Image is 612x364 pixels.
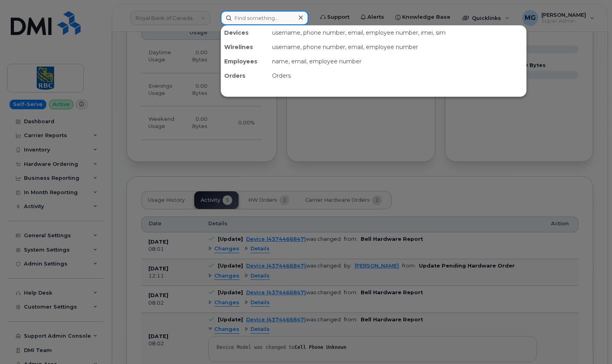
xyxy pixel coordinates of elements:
div: Devices [221,26,269,40]
div: Wirelines [221,40,269,54]
div: Orders [221,69,269,83]
div: Orders [269,69,526,83]
div: Employees [221,54,269,69]
div: name, email, employee number [269,54,526,69]
div: username, phone number, email, employee number [269,40,526,54]
input: Find something... [221,11,308,25]
div: username, phone number, email, employee number, imei, sim [269,26,526,40]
